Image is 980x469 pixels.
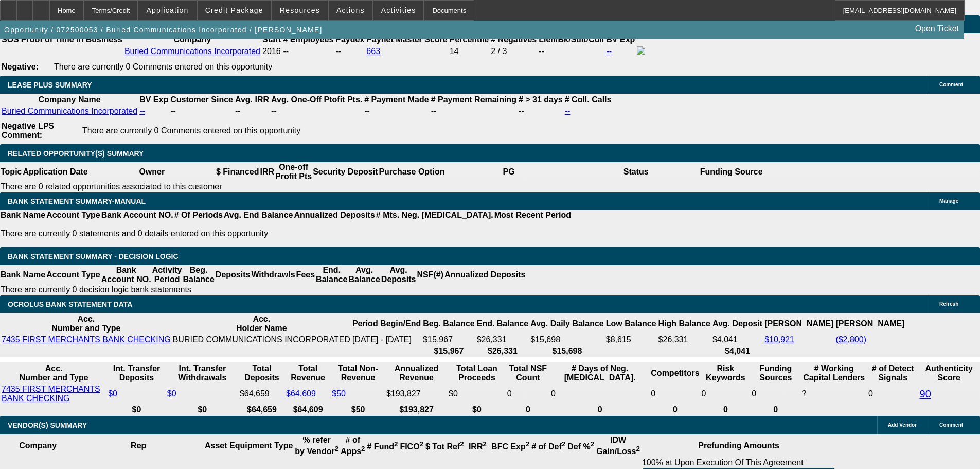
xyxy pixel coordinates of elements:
span: Credit Package [205,6,263,14]
p: There are currently 0 statements and 0 details entered on this opportunity [1,229,571,238]
sup: 2 [361,445,365,453]
th: $15,967 [422,346,475,356]
a: 90 [920,388,931,399]
th: Deposits [215,265,251,285]
td: 0 [868,384,918,404]
th: Total Revenue [286,363,330,383]
b: # Fund [367,442,398,451]
span: Comment [939,422,963,428]
b: Avg. One-Off Ptofit Pts. [271,95,362,104]
span: Application [146,6,188,14]
a: $0 [108,389,117,398]
th: $26,331 [476,346,529,356]
td: $64,659 [239,384,284,404]
th: # Days of Neg. [MEDICAL_DATA]. [550,363,649,383]
th: 0 [701,405,751,415]
th: $0 [167,405,238,415]
th: Bank Account NO. [101,265,152,285]
button: Application [138,1,196,20]
th: Withdrawls [251,265,295,285]
a: $50 [332,389,346,398]
th: Account Type [46,210,101,220]
b: FICO [400,442,423,451]
th: Avg. Deposit [712,314,763,334]
sup: 2 [335,445,338,453]
b: # Negatives [491,35,537,44]
th: $15,698 [530,346,604,356]
b: # Coll. Calls [565,95,612,104]
th: Annualized Deposits [293,210,375,220]
th: Int. Transfer Deposits [108,363,166,383]
a: 7435 FIRST MERCHANTS BANK CHECKING [2,335,171,344]
th: Bank Account NO. [101,210,174,220]
th: [PERSON_NAME] [764,314,834,334]
span: Bank Statement Summary - Decision Logic [8,252,179,260]
td: 0 [701,384,751,404]
td: 2016 [262,46,281,57]
b: Asset Equipment Type [205,441,293,450]
th: Period Begin/End [352,314,421,334]
td: 0 [751,384,800,404]
span: Comment [939,82,963,88]
th: Acc. Holder Name [172,314,351,334]
span: Actions [336,6,365,14]
button: Credit Package [198,1,271,20]
b: Paynet Master Score [366,35,447,44]
b: BV Exp [139,95,168,104]
th: Beg. Balance [182,265,215,285]
th: 0 [507,405,549,415]
th: Owner [88,162,216,182]
a: 663 [366,47,380,56]
b: # of Def [531,442,565,451]
th: Application Date [22,162,88,182]
span: VENDOR(S) SUMMARY [8,421,87,429]
span: Add Vendor [888,422,917,428]
td: $26,331 [658,335,711,345]
th: High Balance [658,314,711,334]
th: Sum of the Total NSF Count and Total Overdraft Fee Count from Ocrolus [507,363,549,383]
b: Avg. IRR [235,95,269,104]
th: Avg. Balance [348,265,380,285]
th: Funding Sources [751,363,800,383]
th: 0 [650,405,700,415]
th: End. Balance [476,314,529,334]
b: # Payment Made [364,95,429,104]
th: # Mts. Neg. [MEDICAL_DATA]. [376,210,494,220]
td: $4,041 [712,335,763,345]
span: Manage [939,198,958,204]
button: Resources [272,1,328,20]
button: Activities [373,1,424,20]
th: Activity Period [152,265,183,285]
td: 0 [507,384,549,404]
span: LEASE PLUS SUMMARY [8,81,92,89]
th: Int. Transfer Withdrawals [167,363,238,383]
b: # of Apps [341,436,365,456]
th: PG [445,162,572,182]
td: -- [170,106,234,116]
th: # Working Capital Lenders [801,363,867,383]
th: End. Balance [315,265,348,285]
th: Purchase Option [378,162,445,182]
td: 0 [550,384,649,404]
th: $ Financed [216,162,260,182]
th: Acc. Number and Type [1,363,106,383]
th: Beg. Balance [422,314,475,334]
span: Refresh to pull Number of Working Capital Lenders [802,389,807,398]
b: IDW Gain/Loss [596,436,640,456]
sup: 2 [420,440,423,448]
sup: 2 [636,445,640,453]
button: Actions [329,1,372,20]
sup: 2 [562,440,565,448]
th: Account Type [46,265,101,285]
b: IRR [469,442,487,451]
th: Funding Source [700,162,763,182]
th: 0 [751,405,800,415]
td: -- [271,106,363,116]
th: $0 [448,405,506,415]
b: % refer by Vendor [295,436,338,456]
b: Customer Since [170,95,233,104]
th: Low Balance [605,314,657,334]
span: OCROLUS BANK STATEMENT DATA [8,300,132,308]
th: Authenticity Score [919,363,979,383]
th: Avg. End Balance [223,210,294,220]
